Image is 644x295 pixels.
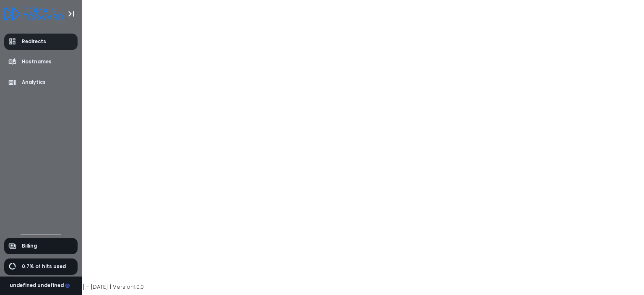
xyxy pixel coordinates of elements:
[4,34,78,50] a: Redirects
[10,282,70,290] div: undefined undefined
[4,54,78,70] a: Hostnames
[4,8,63,19] a: Logo
[22,79,46,86] span: Analytics
[22,38,46,45] span: Redirects
[33,283,144,291] span: Copyright © [DATE] - [DATE] | Version 1.0.0
[4,238,78,254] a: Billing
[4,258,78,275] a: 0.7% of hits used
[4,74,78,91] a: Analytics
[22,243,37,250] span: Billing
[22,263,66,270] span: 0.7% of hits used
[22,58,52,65] span: Hostnames
[63,6,79,22] button: Toggle Aside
